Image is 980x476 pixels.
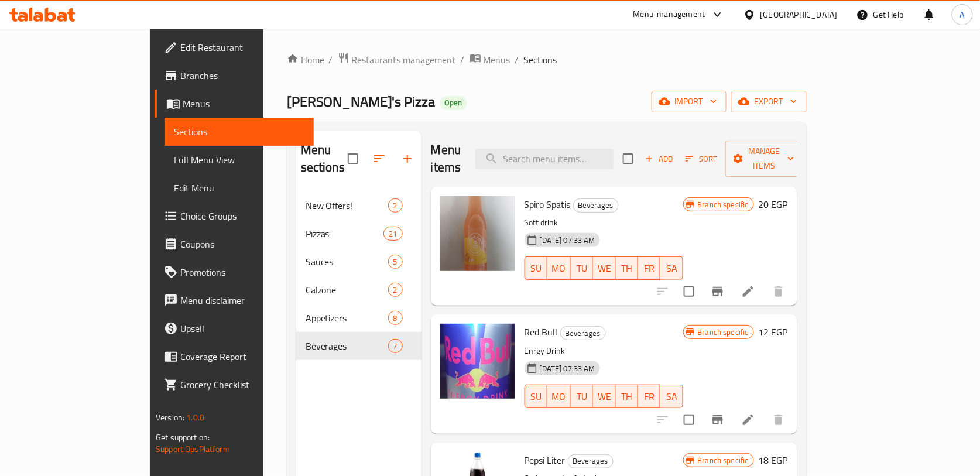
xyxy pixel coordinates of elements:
[306,227,384,241] span: Pizzas
[652,91,727,112] button: import
[571,256,593,280] button: TU
[180,237,304,251] span: Coupons
[561,327,605,340] span: Beverages
[704,406,732,434] button: Branch-specific-item
[389,285,402,296] span: 2
[393,145,422,173] button: Add section
[180,321,304,335] span: Upsell
[155,314,314,343] a: Upsell
[677,407,701,432] span: Select to update
[301,141,348,176] h2: Menu sections
[593,385,616,408] button: WE
[643,260,656,277] span: FR
[759,452,788,468] h6: 18 EGP
[338,52,456,67] a: Restaurants management
[389,313,402,324] span: 8
[287,52,807,67] nav: breadcrumb
[575,388,588,405] span: TU
[574,198,618,212] span: Beverages
[388,311,403,325] div: items
[306,283,388,297] span: Calzone
[633,8,705,22] div: Menu-management
[156,410,184,425] span: Version:
[643,388,656,405] span: FR
[306,311,388,325] span: Appetizers
[484,53,510,67] span: Menus
[665,260,678,277] span: SA
[180,265,304,279] span: Promotions
[575,260,588,277] span: TU
[640,150,678,168] span: Add item
[440,324,515,399] img: Red Bull
[616,146,640,171] span: Select section
[389,256,402,268] span: 5
[174,181,304,195] span: Edit Menu
[616,256,638,280] button: TH
[306,255,388,269] span: Sauces
[174,153,304,167] span: Full Menu View
[741,285,755,299] a: Edit menu item
[440,96,467,110] div: Open
[598,260,611,277] span: WE
[704,278,732,306] button: Branch-specific-item
[765,278,793,306] button: delete
[960,8,965,21] span: A
[155,258,314,286] a: Promotions
[525,323,558,341] span: Red Bull
[365,145,393,173] span: Sort sections
[530,260,543,277] span: SU
[686,152,718,166] span: Sort
[165,146,314,174] a: Full Menu View
[296,304,422,332] div: Appetizers8
[388,283,403,297] div: items
[186,410,204,425] span: 1.0.0
[573,198,619,213] div: Beverages
[180,350,304,364] span: Coverage Report
[156,441,230,457] a: Support.OpsPlatform
[552,388,566,405] span: MO
[431,141,461,176] h2: Menu items
[155,371,314,399] a: Grocery Checklist
[440,196,515,271] img: Spiro Spatis
[759,196,788,213] h6: 20 EGP
[525,344,683,358] p: Enrgy Drink
[389,341,402,352] span: 7
[155,33,314,61] a: Edit Restaurant
[296,187,422,365] nav: Menu sections
[155,90,314,118] a: Menus
[155,202,314,230] a: Choice Groups
[741,413,755,427] a: Edit menu item
[155,230,314,258] a: Coupons
[296,220,422,248] div: Pizzas21
[530,388,543,405] span: SU
[180,293,304,307] span: Menu disclaimer
[693,455,753,466] span: Branch specific
[384,228,402,239] span: 21
[661,94,717,109] span: import
[470,52,510,67] a: Menus
[678,150,725,168] span: Sort items
[765,406,793,434] button: delete
[552,260,566,277] span: MO
[568,454,613,468] span: Beverages
[640,150,678,168] button: Add
[180,378,304,392] span: Grocery Checklist
[621,260,633,277] span: TH
[388,198,403,213] div: items
[329,53,333,67] li: /
[525,256,547,280] button: SU
[296,276,422,304] div: Calzone2
[389,200,402,211] span: 2
[525,451,566,469] span: Pepsi Liter
[547,385,571,408] button: MO
[571,385,593,408] button: TU
[759,324,788,340] h6: 12 EGP
[180,69,304,83] span: Branches
[296,191,422,220] div: New Offers!2
[296,332,422,360] div: Beverages7
[535,235,600,246] span: [DATE] 07:33 AM
[515,53,519,67] li: /
[306,198,388,213] span: New Offers!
